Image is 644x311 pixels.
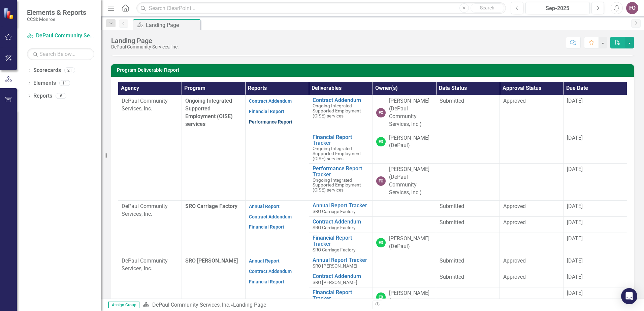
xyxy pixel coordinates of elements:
a: Contract Addendum [313,97,369,103]
span: Search [480,5,494,10]
span: Submitted [440,203,464,209]
a: Performance Report [249,119,292,125]
td: Double-Click to Edit Right Click for Context Menu [309,132,373,164]
div: 21 [64,68,75,73]
span: Ongoing Integrated Supported Employment (OISE) services [313,103,361,118]
div: ED [376,137,386,146]
input: Search Below... [27,48,94,60]
span: Submitted [440,219,464,226]
td: Double-Click to Edit Right Click for Context Menu [309,200,373,216]
a: Annual Report [249,204,280,209]
td: Double-Click to Edit [436,95,500,132]
input: Search ClearPoint... [136,2,506,14]
a: Financial Report [249,279,284,284]
span: [DATE] [567,235,583,242]
span: [DATE] [567,166,583,172]
button: Sep-2025 [525,2,590,14]
div: FO [376,108,386,117]
a: Contract Addendum [313,273,369,279]
a: Elements [33,79,56,87]
div: ED [376,292,386,302]
div: DePaul Community Services, lnc. [111,44,179,49]
p: DePaul Community Services, Inc. [122,257,178,273]
td: Double-Click to Edit Right Click for Context Menu [309,287,373,310]
span: Assign Group [108,302,139,308]
td: Double-Click to Edit [436,271,500,287]
td: Double-Click to Edit [500,287,563,310]
a: Annual Report Tracker [313,257,369,263]
span: Ongoing Integrated Supported Employment (OISE) services [185,98,233,127]
div: » [143,301,367,309]
span: Approved [503,203,526,209]
span: SRO Carriage Factory [313,225,355,230]
span: Approved [503,98,526,104]
small: CCSI: Monroe [27,16,86,22]
span: [DATE] [567,98,583,104]
div: Landing Page [111,37,179,44]
td: Double-Click to Edit [436,132,500,164]
span: Approved [503,219,526,226]
div: [PERSON_NAME] (DePaul) [389,235,433,250]
div: Sep-2025 [528,4,587,12]
td: Double-Click to Edit [436,164,500,200]
a: Contract Addendum [313,219,369,225]
td: Double-Click to Edit [500,255,563,271]
p: DePaul Community Services, Inc. [122,97,178,113]
td: Double-Click to Edit Right Click for Context Menu [309,233,373,255]
h3: Program Deliverable Report [117,68,631,73]
div: [PERSON_NAME] (DePaul) [389,289,433,305]
span: Approved [503,274,526,280]
a: DePaul Community Services, lnc. [152,302,230,308]
span: [DATE] [567,274,583,280]
td: Double-Click to Edit Right Click for Context Menu [309,216,373,233]
span: Submitted [440,98,464,104]
span: SRO [PERSON_NAME] [313,263,357,269]
span: [DATE] [567,257,583,264]
span: [DATE] [567,290,583,296]
a: Contract Addendum [249,269,292,274]
div: ED [376,238,386,247]
img: ClearPoint Strategy [3,7,15,20]
td: Double-Click to Edit [500,233,563,255]
a: Financial Report Tracker [313,134,369,146]
td: Double-Click to Edit [500,271,563,287]
td: Double-Click to Edit [500,95,563,132]
td: Double-Click to Edit [500,132,563,164]
span: Elements & Reports [27,8,86,16]
span: SRO Carriage Factory [185,203,237,209]
td: Double-Click to Edit [436,287,500,310]
div: FO [376,176,386,186]
span: SRO Carriage Factory [313,209,355,214]
span: Submitted [440,257,464,264]
span: [DATE] [567,135,583,141]
td: Double-Click to Edit Right Click for Context Menu [309,255,373,271]
a: Scorecards [33,67,61,74]
span: [DATE] [567,203,583,209]
span: Submitted [440,274,464,280]
td: Double-Click to Edit [500,164,563,200]
div: [PERSON_NAME] (DePaul Community Services, Inc.) [389,97,433,128]
p: DePaul Community Services, Inc. [122,203,178,218]
div: 11 [59,80,70,86]
td: Double-Click to Edit [436,233,500,255]
div: Open Intercom Messenger [621,288,637,304]
td: Double-Click to Edit [436,216,500,233]
div: [PERSON_NAME] (DePaul Community Services, Inc.) [389,166,433,196]
div: 6 [56,93,66,99]
div: Landing Page [233,302,266,308]
a: Annual Report [249,258,280,264]
a: Contract Addendum [249,214,292,219]
button: FO [626,2,638,14]
button: Search [471,3,504,13]
td: Double-Click to Edit [500,216,563,233]
span: SRO Carriage Factory [313,247,355,252]
a: Financial Report [249,109,284,114]
td: Double-Click to Edit Right Click for Context Menu [309,271,373,287]
a: Annual Report Tracker [313,203,369,209]
a: Performance Report Tracker [313,166,369,177]
span: SRO [PERSON_NAME] [313,280,357,285]
td: Double-Click to Edit Right Click for Context Menu [309,164,373,200]
a: Financial Report [249,224,284,230]
a: Financial Report Tracker [313,235,369,247]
